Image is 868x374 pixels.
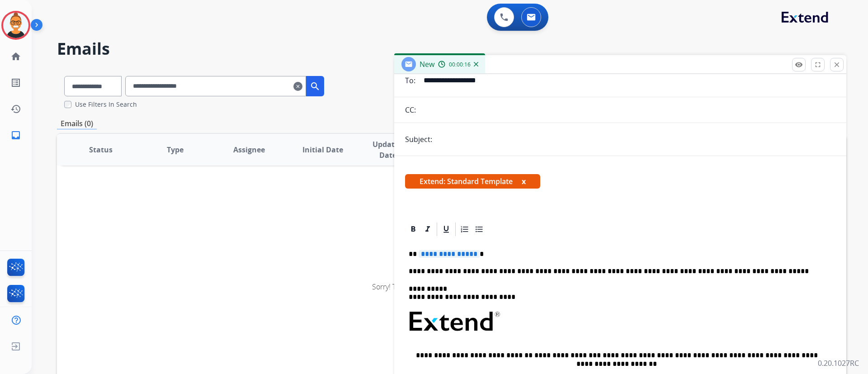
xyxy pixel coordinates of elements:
mat-icon: fullscreen [814,61,822,69]
span: Extend: Standard Template [405,174,540,189]
div: Italic [421,223,434,236]
p: Subject: [405,134,432,145]
img: avatar [3,13,28,38]
mat-icon: close [833,61,841,69]
mat-icon: inbox [10,130,21,141]
span: Status [89,144,113,155]
label: Use Filters In Search [75,100,137,109]
div: Underline [439,223,453,236]
mat-icon: clear [293,81,302,92]
span: Type [167,144,184,155]
span: Updated Date [368,139,409,161]
span: 00:00:16 [449,61,471,68]
mat-icon: remove_red_eye [795,61,803,69]
span: Sorry! There are no emails to display for current [372,282,524,292]
p: To: [405,75,415,86]
span: Initial Date [302,144,343,155]
mat-icon: home [10,51,21,62]
mat-icon: search [310,81,321,92]
p: CC: [405,104,416,115]
mat-icon: list_alt [10,77,21,88]
div: Bold [406,223,420,236]
span: Assignee [233,144,265,155]
p: Emails (0) [57,118,97,129]
button: x [522,176,526,187]
div: Ordered List [458,223,472,236]
mat-icon: history [10,104,21,114]
h2: Emails [57,40,846,58]
div: Bullet List [472,223,486,236]
p: 0.20.1027RC [818,358,859,369]
span: New [420,59,434,69]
